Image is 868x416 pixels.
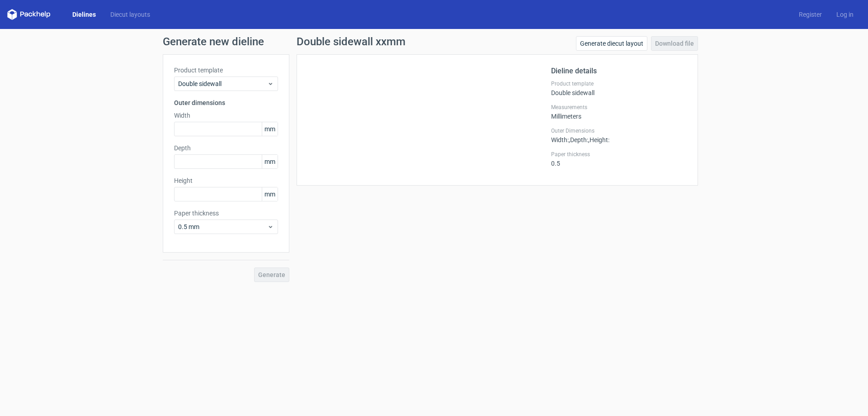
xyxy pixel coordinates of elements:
[103,10,157,19] a: Diecut layouts
[297,36,406,47] h1: Double sidewall xxmm
[569,136,588,143] span: , Depth :
[163,36,705,47] h1: Generate new dieline
[551,151,687,167] div: 0.5
[178,79,267,88] span: Double sidewall
[792,10,829,19] a: Register
[262,122,278,136] span: mm
[588,136,609,143] span: , Height :
[551,66,687,77] h2: Dieline details
[551,80,687,87] label: Product template
[65,10,103,19] a: Dielines
[174,176,278,185] label: Height
[174,111,278,120] label: Width
[262,155,278,168] span: mm
[551,104,687,120] div: Millimeters
[551,80,687,96] div: Double sidewall
[174,143,278,153] label: Depth
[174,66,278,75] label: Product template
[551,104,687,111] label: Measurements
[262,187,278,201] span: mm
[551,151,687,158] label: Paper thickness
[829,10,861,19] a: Log in
[551,136,569,143] span: Width :
[174,98,278,107] h3: Outer dimensions
[576,36,647,51] a: Generate diecut layout
[178,222,267,231] span: 0.5 mm
[551,127,687,134] label: Outer Dimensions
[174,209,278,218] label: Paper thickness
